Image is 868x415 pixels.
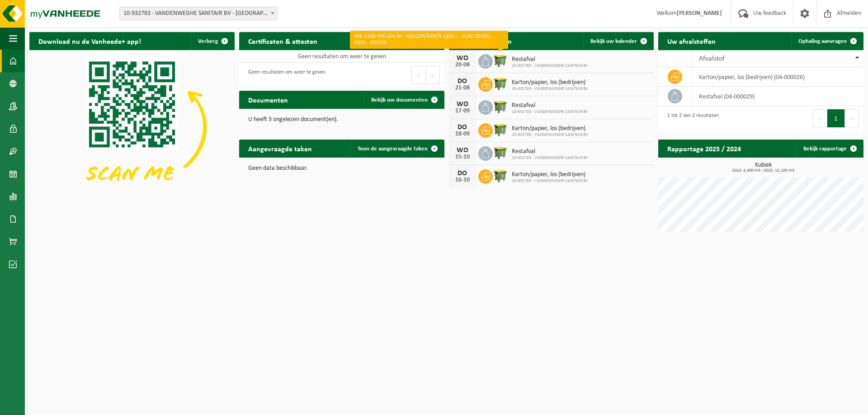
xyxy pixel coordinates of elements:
span: Karton/papier, los (bedrijven) [512,79,588,86]
div: 17-09 [453,108,472,114]
div: DO [453,124,472,131]
p: U heeft 3 ongelezen document(en). [248,117,435,123]
h2: Certificaten & attesten [239,32,326,50]
span: Restafval [512,148,588,155]
td: restafval (04-000029) [692,87,863,106]
div: 18-09 [453,131,472,137]
span: 2024: 4,400 m3 - 2025: 12,100 m3 [663,168,863,173]
span: 10-932783 - VANDENWEGHE SANITAIR BV [512,132,588,138]
div: 15-10 [453,154,472,160]
a: Bekijk uw certificaten [368,32,443,50]
div: 1 tot 2 van 2 resultaten [663,108,719,128]
h2: Documenten [239,91,297,108]
span: 10-932783 - VANDENWEGHE SANITAIR BV [512,178,588,184]
img: WB-1100-HPE-GN-50 [493,76,508,91]
span: Bekijk uw documenten [371,97,428,103]
td: Geen resultaten om weer te geven [239,50,444,63]
div: WO [453,147,472,154]
img: WB-1100-HPE-GN-50 [493,168,508,183]
button: Next [426,66,440,84]
a: Bekijk uw documenten [364,91,443,109]
strong: [PERSON_NAME] [677,10,722,17]
img: Download de VHEPlus App [29,50,235,204]
a: Toon de aangevraagde taken [350,140,443,158]
div: 21-08 [453,85,472,91]
img: WB-1100-HPE-GN-50 [493,122,508,137]
h3: Kubiek [663,162,863,173]
a: Ophaling aanvragen [791,32,863,50]
td: karton/papier, los (bedrijven) (04-000026) [692,67,863,87]
span: Karton/papier, los (bedrijven) [512,171,588,178]
img: WB-1100-HPE-GN-50 [493,145,508,160]
span: Karton/papier, los (bedrijven) [512,125,588,132]
span: Ophaling aanvragen [798,38,847,44]
span: 10-932783 - VANDENWEGHE SANITAIR BV [512,63,588,69]
span: 10-932783 - VANDENWEGHE SANITAIR BV - ROESELARE [120,7,277,20]
div: DO [453,78,472,85]
button: 1 [827,109,845,127]
span: 10-932783 - VANDENWEGHE SANITAIR BV [512,155,588,161]
img: WB-1100-HPE-GN-50 [493,99,508,114]
h2: Download nu de Vanheede+ app! [29,32,150,50]
span: Bekijk uw certificaten [375,38,428,44]
div: WO [453,55,472,62]
h2: Rapportage 2025 / 2024 [658,140,750,157]
span: Verberg [198,38,218,44]
h2: Aangevraagde taken [239,140,321,157]
span: Afvalstof [699,55,725,62]
div: Geen resultaten om weer te geven [244,65,325,85]
h2: Uw afvalstoffen [658,32,725,50]
button: Previous [411,66,426,84]
button: Verberg [191,32,234,50]
span: 10-932783 - VANDENWEGHE SANITAIR BV [512,86,588,92]
div: 16-10 [453,177,472,183]
div: DO [453,170,472,177]
div: WO [453,101,472,108]
h2: Ingeplande taken [449,32,521,50]
span: Toon de aangevraagde taken [358,146,428,152]
p: Geen data beschikbaar. [248,165,435,172]
button: Next [845,109,859,127]
button: Previous [813,109,827,127]
div: 20-08 [453,62,472,68]
span: Restafval [512,102,588,109]
img: WB-1100-HPE-GN-50 [493,53,508,68]
span: 10-932783 - VANDENWEGHE SANITAIR BV [512,109,588,115]
span: Bekijk uw kalender [590,38,637,44]
span: Restafval [512,56,588,63]
a: Bekijk rapportage [796,140,863,158]
a: Bekijk uw kalender [583,32,653,50]
span: 10-932783 - VANDENWEGHE SANITAIR BV - ROESELARE [119,7,278,20]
